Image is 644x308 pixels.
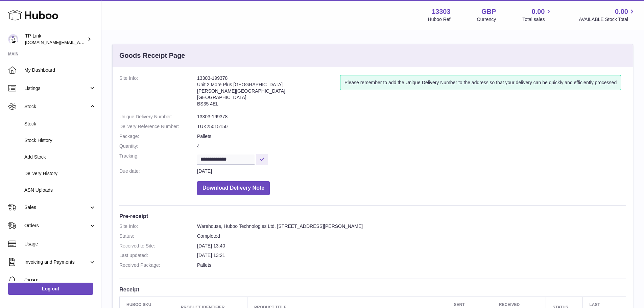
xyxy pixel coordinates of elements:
dd: 13303-199378 [197,114,626,120]
dd: Pallets [197,262,626,268]
dd: [DATE] 13:40 [197,243,626,249]
span: 0.00 [532,7,545,16]
span: Orders [24,222,89,229]
span: Cases [24,277,96,284]
button: Download Delivery Note [197,181,270,195]
dd: [DATE] [197,168,626,174]
dd: Completed [197,233,626,239]
dt: Status: [119,233,197,239]
dt: Package: [119,133,197,140]
span: Stock [24,103,89,110]
span: 0.00 [615,7,628,16]
span: Add Stock [24,154,96,160]
img: purchase.uk@tp-link.com [8,34,18,44]
dt: Site Info: [119,223,197,230]
dt: Due date: [119,168,197,174]
dt: Unique Delivery Number: [119,114,197,120]
span: Usage [24,241,96,247]
div: Please remember to add the Unique Delivery Number to the address so that your delivery can be qui... [340,75,621,90]
dt: Last updated: [119,252,197,259]
strong: GBP [481,7,496,16]
dt: Delivery Reference Number: [119,123,197,130]
a: Log out [8,283,93,295]
span: Stock History [24,137,96,144]
span: Invoicing and Payments [24,259,89,265]
span: AVAILABLE Stock Total [579,16,636,23]
dt: Quantity: [119,143,197,149]
dd: TUK25015150 [197,123,626,130]
dd: Warehouse, Huboo Technologies Ltd, [STREET_ADDRESS][PERSON_NAME] [197,223,626,230]
div: TP-Link [25,33,86,46]
address: 13303-199378 Unit 2 More Plus [GEOGRAPHIC_DATA] [PERSON_NAME][GEOGRAPHIC_DATA] [GEOGRAPHIC_DATA] ... [197,75,340,110]
dd: [DATE] 13:21 [197,252,626,259]
span: Sales [24,204,89,211]
dt: Received Package: [119,262,197,268]
span: [DOMAIN_NAME][EMAIL_ADDRESS][DOMAIN_NAME] [25,40,135,45]
h3: Goods Receipt Page [119,51,185,60]
a: 0.00 Total sales [522,7,552,23]
span: ASN Uploads [24,187,96,193]
strong: 13303 [432,7,451,16]
span: Listings [24,85,89,92]
div: Huboo Ref [428,16,451,23]
dt: Received to Site: [119,243,197,249]
dt: Tracking: [119,153,197,165]
dt: Site Info: [119,75,197,110]
div: Currency [477,16,496,23]
span: My Dashboard [24,67,96,73]
h3: Pre-receipt [119,212,626,220]
span: Stock [24,121,96,127]
dd: 4 [197,143,626,149]
h3: Receipt [119,286,626,293]
a: 0.00 AVAILABLE Stock Total [579,7,636,23]
dd: Pallets [197,133,626,140]
span: Total sales [522,16,552,23]
span: Delivery History [24,170,96,177]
